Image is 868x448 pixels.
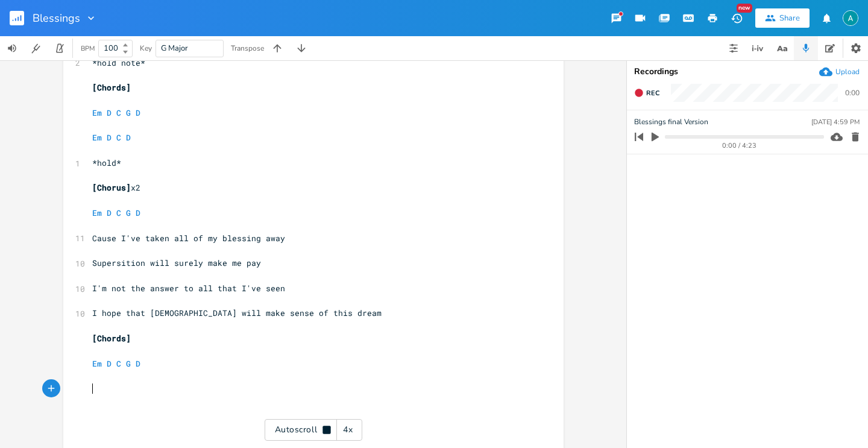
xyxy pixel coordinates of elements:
div: New [737,4,752,13]
span: [Chorus] [92,182,131,193]
span: Supersition will surely make me pay [92,257,261,268]
span: C [116,132,121,143]
div: Key [140,45,152,52]
div: BPM [81,45,95,52]
span: G [126,358,131,369]
span: D [107,132,112,143]
div: 4x [337,419,359,441]
div: 0:00 / 4:23 [655,142,824,149]
span: C [116,207,121,218]
span: D [136,207,140,218]
span: G [126,107,131,118]
span: I hope that [DEMOGRAPHIC_DATA] will make sense of this dream [92,308,382,318]
span: *hold note* [92,57,145,68]
button: Share [755,8,810,28]
div: [DATE] 4:59 PM [811,119,860,125]
span: Em [92,107,102,118]
span: D [107,358,112,369]
div: Transpose [231,45,264,52]
button: Upload [819,65,860,78]
span: Blessings [33,13,80,24]
span: I'm not the answer to all that I've seen [92,283,285,294]
span: G Major [161,43,188,54]
span: Em [92,358,102,369]
span: Em [92,132,102,143]
button: Rec [629,83,664,103]
span: Blessings final Version [634,116,708,128]
span: [Chords] [92,82,131,93]
span: D [107,107,112,118]
span: G [126,207,131,218]
div: Recordings [634,68,861,76]
div: 0:00 [845,89,860,96]
span: x2 [92,182,140,193]
span: D [107,207,112,218]
span: Em [92,207,102,218]
span: Rec [646,89,659,98]
span: D [136,107,140,118]
button: New [725,7,749,29]
span: Cause I've taken all of my blessing away [92,233,285,244]
div: Upload [835,67,860,77]
span: D [136,358,140,369]
div: Share [779,13,800,24]
span: C [116,358,121,369]
span: D [126,132,131,143]
div: Autoscroll [265,419,362,441]
span: [Chords] [92,333,131,344]
span: C [116,107,121,118]
img: Alex [843,10,858,26]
